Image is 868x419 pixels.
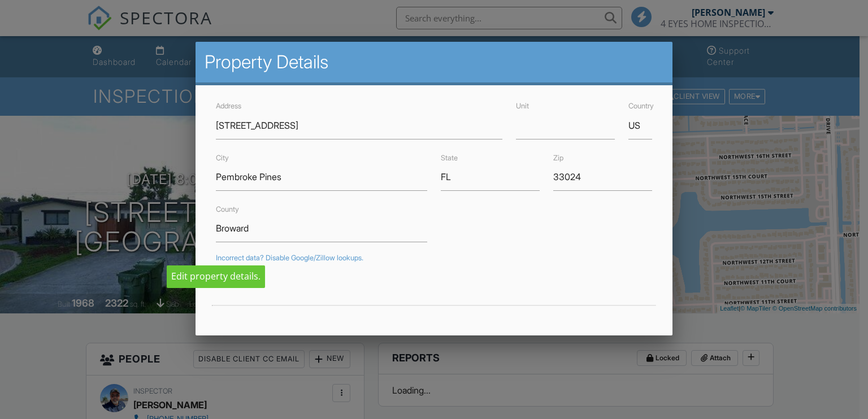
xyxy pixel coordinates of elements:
[628,102,654,110] label: Country
[441,154,458,162] label: State
[216,154,229,162] label: City
[216,254,653,263] div: Incorrect data? Disable Google/Zillow lookups.
[553,154,563,162] label: Zip
[205,51,664,73] h2: Property Details
[216,102,241,110] label: Address
[516,102,529,110] label: Unit
[216,205,239,213] label: County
